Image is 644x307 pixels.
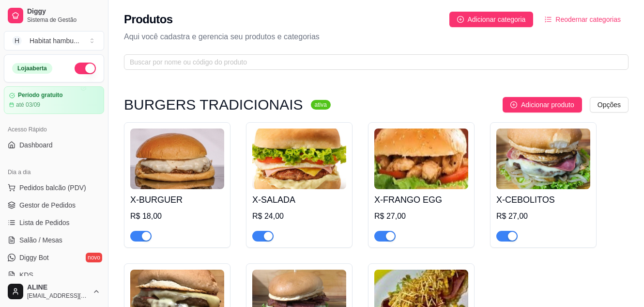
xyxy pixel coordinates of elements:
[374,129,468,189] img: product-image
[374,193,468,207] h4: X-FRANGO EGG
[124,31,629,43] p: Aqui você cadastra e gerencia seu produtos e categorias
[12,36,22,46] span: H
[503,97,582,113] button: Adicionar produto
[19,140,53,150] span: Dashboard
[545,16,552,23] span: ordered-list
[19,270,33,280] span: KDS
[19,183,86,193] span: Pedidos balcão (PDV)
[27,283,89,292] span: ALINE
[496,193,590,207] h4: X-CEBOLITOS
[18,92,63,99] article: Período gratuito
[374,210,468,222] div: R$ 27,00
[4,267,104,283] a: KDS
[12,63,52,74] div: Loja aberta
[75,63,96,74] button: Alterar Status
[27,16,100,24] span: Sistema de Gestão
[598,99,621,110] span: Opções
[19,253,49,262] span: Diggy Bot
[30,36,79,46] div: Habitat hambu ...
[27,7,100,16] span: Diggy
[124,99,303,111] h3: BURGERS TRADICIONAIS
[468,14,526,25] span: Adicionar categoria
[124,12,173,27] h2: Produtos
[130,193,224,207] h4: X-BURGUER
[590,97,629,113] button: Opções
[4,232,104,248] a: Salão / Mesas
[130,129,224,189] img: product-image
[4,137,104,153] a: Dashboard
[4,215,104,230] a: Lista de Pedidos
[19,218,70,227] span: Lista de Pedidos
[4,164,104,180] div: Dia a dia
[457,16,464,23] span: plus-circle
[496,129,590,189] img: product-image
[130,57,615,67] input: Buscar por nome ou código do produto
[537,12,629,27] button: Reodernar categorias
[4,180,104,195] button: Pedidos balcão (PDV)
[19,235,62,245] span: Salão / Mesas
[4,86,104,114] a: Período gratuitoaté 03/09
[496,210,590,222] div: R$ 27,00
[510,101,517,108] span: plus-circle
[19,200,76,210] span: Gestor de Pedidos
[4,280,104,303] button: ALINE[EMAIL_ADDRESS][DOMAIN_NAME]
[311,100,331,110] sup: ativa
[4,197,104,213] a: Gestor de Pedidos
[252,210,346,222] div: R$ 24,00
[521,99,574,110] span: Adicionar produto
[4,250,104,265] a: Diggy Botnovo
[4,122,104,137] div: Acesso Rápido
[4,31,104,50] button: Select a team
[16,101,40,109] article: até 03/09
[449,12,534,27] button: Adicionar categoria
[27,292,89,300] span: [EMAIL_ADDRESS][DOMAIN_NAME]
[130,210,224,222] div: R$ 18,00
[4,4,104,27] a: DiggySistema de Gestão
[555,14,621,25] span: Reodernar categorias
[252,129,346,189] img: product-image
[252,193,346,207] h4: X-SALADA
